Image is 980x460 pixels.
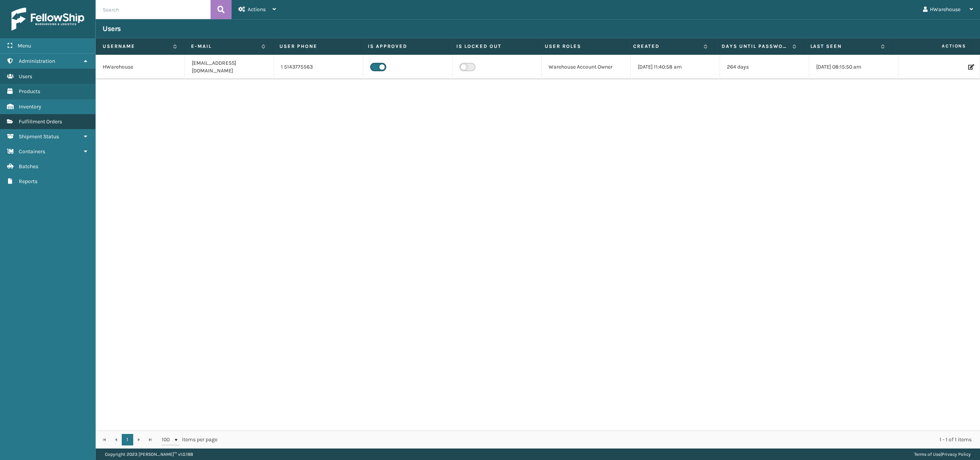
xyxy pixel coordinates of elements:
span: Users [19,73,32,80]
td: [DATE] 11:40:58 am [631,55,720,79]
span: Reports [19,178,38,185]
i: Edit [968,64,973,70]
td: 1 5143775563 [274,55,363,79]
span: Actions [248,6,266,13]
td: Warehouse Account Owner [542,55,631,79]
span: Menu [18,43,31,49]
span: Shipment Status [19,133,59,140]
img: logo [11,8,84,31]
span: 100 [162,436,173,444]
td: [DATE] 08:15:50 am [809,55,898,79]
p: Copyright 2023 [PERSON_NAME]™ v 1.0.188 [105,449,193,460]
label: Last Seen [810,43,877,50]
label: E-mail [191,43,258,50]
span: Batches [19,163,38,170]
span: Administration [19,58,55,64]
h3: Users [103,24,121,33]
span: Actions [894,40,971,52]
label: Is Locked Out [456,43,531,50]
td: HWarehouse [96,55,185,79]
span: Inventory [19,103,41,110]
label: Username [103,43,169,50]
td: [EMAIL_ADDRESS][DOMAIN_NAME] [185,55,274,79]
div: 1 - 1 of 1 items [228,436,972,444]
a: Terms of Use [914,452,941,457]
label: User Roles [545,43,619,50]
td: 264 days [720,55,809,79]
div: | [914,449,971,460]
label: User phone [279,43,354,50]
span: items per page [162,434,217,445]
a: Privacy Policy [942,452,971,457]
label: Created [633,43,700,50]
label: Is Approved [368,43,442,50]
span: Containers [19,148,45,155]
span: Fulfillment Orders [19,118,62,125]
label: Days until password expires [722,43,788,50]
span: Products [19,88,40,95]
a: 1 [122,434,133,445]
